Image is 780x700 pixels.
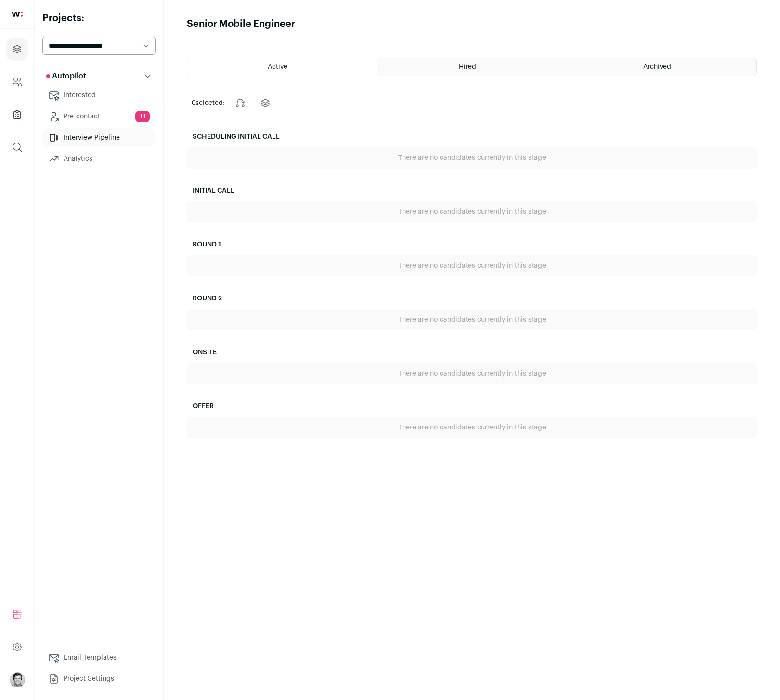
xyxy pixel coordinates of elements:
span: Hired [459,64,476,70]
h2: Projects: [42,12,156,25]
span: Active [268,64,287,70]
div: There are no candidates currently in this stage [187,147,757,169]
h2: Offer [187,396,757,417]
span: Archived [643,64,671,70]
div: There are no candidates currently in this stage [187,363,757,384]
h1: Senior Mobile Engineer [187,17,295,31]
a: Projects [6,38,28,61]
h2: Onsite [187,342,757,363]
button: Change stage [229,91,252,115]
div: There are no candidates currently in this stage [187,255,757,276]
span: 0 [192,100,195,106]
p: Autopilot [46,70,86,82]
a: Hired [377,58,567,76]
a: Company and ATS Settings [6,70,28,93]
a: Interested [42,86,156,105]
h2: Round 2 [187,288,757,309]
a: Email Templates [42,648,156,667]
img: 606302-medium_jpg [10,672,25,687]
h2: Scheduling Initial Call [187,126,757,147]
div: There are no candidates currently in this stage [187,201,757,222]
img: wellfound-shorthand-0d5821cbd27db2630d0214b213865d53afaa358527fdda9d0ea32b1df1b89c2c.svg [12,12,23,17]
button: Open dropdown [10,672,25,687]
span: selected: [192,98,225,108]
a: Pre-contact11 [42,107,156,126]
div: There are no candidates currently in this stage [187,417,757,438]
a: Interview Pipeline [42,128,156,147]
a: Archived [567,58,756,76]
button: Autopilot [42,66,156,86]
a: Project Settings [42,669,156,688]
span: 11 [135,111,150,122]
div: There are no candidates currently in this stage [187,309,757,330]
h2: Round 1 [187,234,757,255]
a: Analytics [42,149,156,169]
a: Company Lists [6,103,28,126]
h2: Initial Call [187,180,757,201]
